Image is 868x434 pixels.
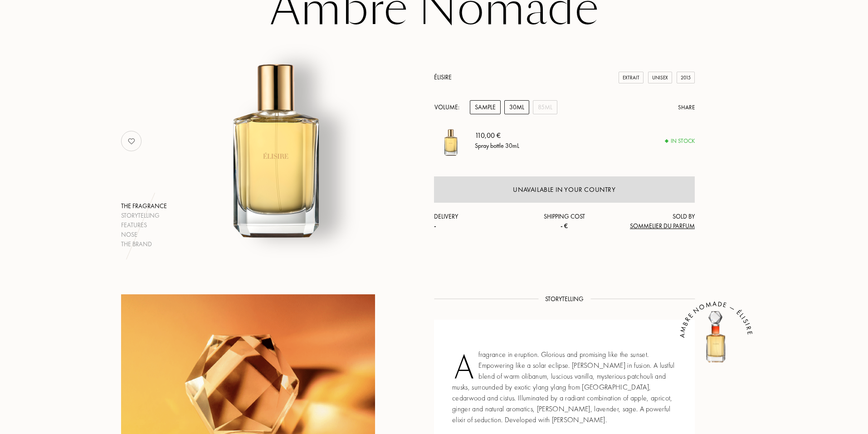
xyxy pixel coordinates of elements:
[619,72,644,84] div: Extrait
[470,100,501,114] div: Sample
[434,212,521,231] div: Delivery
[521,212,608,231] div: Shipping cost
[121,211,167,220] div: Storytelling
[475,130,519,141] div: 110,00 €
[121,239,167,249] div: The brand
[665,137,695,146] div: In stock
[121,220,167,230] div: Features
[434,100,464,114] div: Volume:
[475,141,519,151] div: Spray bottle 30mL
[513,185,615,195] div: Unavailable in your country
[677,72,695,84] div: 2015
[166,24,390,249] img: Ambre Nomade Élisire
[434,73,452,81] a: Élisire
[533,100,557,114] div: 85mL
[504,100,529,114] div: 30mL
[608,212,695,231] div: Sold by
[434,222,436,230] span: -
[678,103,695,112] div: Share
[122,132,141,150] img: no_like_p.png
[648,72,672,84] div: Unisex
[561,222,568,230] span: - €
[630,222,695,230] span: Sommelier du Parfum
[689,311,743,365] img: Ambre Nomade
[434,123,468,157] img: Ambre Nomade Élisire
[121,230,167,239] div: Nose
[121,201,167,211] div: The fragrance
